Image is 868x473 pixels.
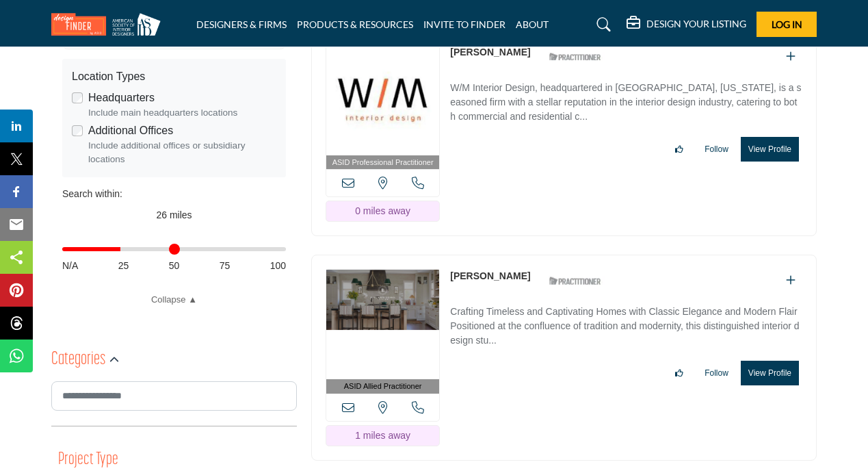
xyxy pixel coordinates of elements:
a: Search [583,14,620,36]
span: 50 [169,259,180,273]
a: Collapse ▲ [62,293,286,307]
button: Like listing [666,138,692,161]
span: 100 [270,259,286,273]
button: View Profile [741,137,799,162]
a: PRODUCTS & RESOURCES [297,18,413,30]
h2: Categories [51,348,105,372]
a: [PERSON_NAME] [450,270,530,281]
label: Headquarters [88,90,155,106]
span: ASID Allied Practitioner [344,381,422,392]
a: Add To List [786,274,795,286]
p: Martha Lord [450,269,530,283]
button: Project Type [58,447,118,473]
span: 26 miles [156,209,192,220]
a: W/M Interior Design, headquartered in [GEOGRAPHIC_DATA], [US_STATE], is a seasoned firm with a st... [450,73,802,127]
button: Like listing [666,361,692,385]
img: ASID Qualified Practitioners Badge Icon [544,272,605,290]
img: Martha Lord [326,270,439,379]
div: Location Types [72,68,276,85]
span: 0 miles away [355,205,410,216]
a: Crafting Timeless and Captivating Homes with Classic Elegance and Modern Flair Positioned at the ... [450,296,802,350]
button: Follow [696,138,737,161]
a: Add To List [786,51,795,62]
span: ASID Professional Practitioner [332,157,434,168]
p: Crafting Timeless and Captivating Homes with Classic Elegance and Modern Flair Positioned at the ... [450,305,802,350]
span: 1 miles away [355,430,410,441]
span: 75 [220,259,231,273]
a: DESIGNERS & FIRMS [196,18,287,30]
img: ASID Qualified Practitioners Badge Icon [544,49,605,66]
p: W/M Interior Design, headquartered in [GEOGRAPHIC_DATA], [US_STATE], is a seasoned firm with a st... [450,81,802,127]
button: View Profile [741,361,799,385]
span: 25 [118,259,129,273]
a: INVITE TO FINDER [423,18,505,30]
div: Search within: [62,187,286,201]
span: N/A [62,259,78,273]
span: Log In [772,18,802,30]
label: Additional Offices [88,123,173,139]
a: [PERSON_NAME] [450,47,530,57]
p: Wendy McTague [450,45,530,60]
div: Include additional offices or subsidiary locations [88,139,276,167]
a: ASID Professional Practitioner [326,46,439,170]
img: Wendy McTague [326,46,439,155]
div: Include main headquarters locations [88,106,276,120]
img: Site Logo [51,13,168,36]
div: DESIGN YOUR LISTING [627,16,746,33]
input: Search Category [51,381,297,411]
h5: DESIGN YOUR LISTING [646,18,746,30]
a: ABOUT [516,18,549,30]
button: Log In [757,12,817,37]
a: ASID Allied Practitioner [326,270,439,394]
button: Follow [696,361,737,385]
